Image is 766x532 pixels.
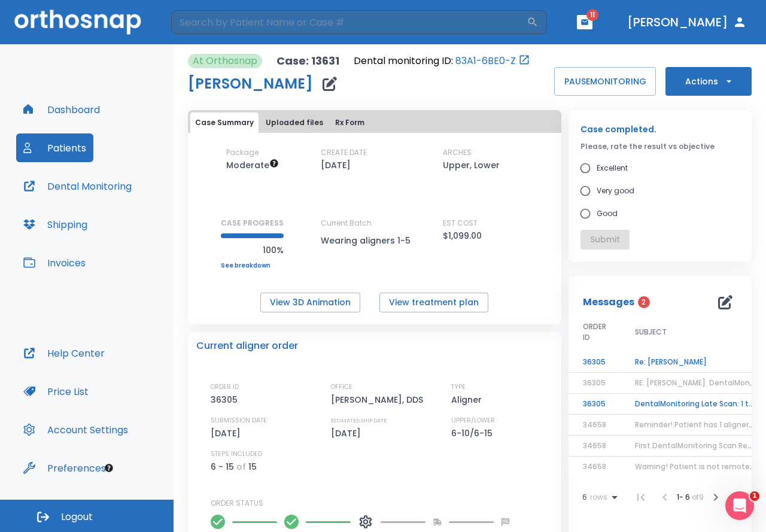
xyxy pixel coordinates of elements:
div: tabs [190,113,559,133]
p: TYPE [451,382,466,393]
p: 6-10/6-15 [451,426,497,440]
p: Current aligner order [196,339,298,353]
button: Price List [16,377,96,406]
span: 34658 [583,461,606,472]
button: Help Center [16,339,112,367]
span: 34658 [583,419,606,430]
td: 36305 [569,394,621,415]
button: PAUSEMONITORING [554,67,656,96]
p: Aligner [451,393,486,407]
p: Current Batch [321,218,428,229]
p: Messages [583,295,634,309]
p: [DATE] [321,158,351,172]
span: rows [587,493,607,501]
button: Case Summary [190,113,259,133]
p: ORDER ID [211,382,239,393]
p: ORDER STATUS [211,498,553,509]
button: Account Settings [16,415,135,444]
p: Please, rate the result vs objective [580,141,740,152]
button: Invoices [16,248,93,277]
p: UPPER/LOWER [451,415,495,426]
p: Wearing aligners 1-5 [321,233,428,248]
p: CASE PROGRESS [221,218,284,229]
p: of [236,460,246,474]
button: Uploaded files [261,113,328,133]
p: [DATE] [331,426,365,440]
span: 36305 [583,378,606,388]
p: SUBMISSION DATE [211,415,267,426]
p: Case completed. [580,122,740,136]
span: Logout [61,510,93,524]
iframe: Intercom live chat [725,491,754,520]
p: $1,099.00 [443,229,482,243]
p: ARCHES [443,147,472,158]
span: Good [597,206,618,221]
p: ESTIMATED SHIP DATE [331,415,387,426]
button: View 3D Animation [260,293,360,312]
a: 83A1-6BE0-Z [455,54,516,68]
p: STEPS INCLUDED [211,449,262,460]
p: 100% [221,243,284,257]
p: Case: 13631 [276,54,339,68]
p: [DATE] [211,426,245,440]
p: CREATE DATE [321,147,367,158]
p: 6 - 15 [211,460,234,474]
p: 15 [248,460,257,474]
p: [PERSON_NAME], DDS [331,393,427,407]
button: Patients [16,133,93,162]
button: View treatment plan [379,293,488,312]
span: 34658 [583,440,606,451]
td: 36305 [569,352,621,373]
span: 1 [750,491,759,501]
button: Dashboard [16,95,107,124]
div: Tooltip anchor [104,463,114,473]
p: Dental monitoring ID: [354,54,453,68]
span: Up to 20 Steps (40 aligners) [226,159,279,171]
span: 2 [638,296,650,308]
span: of 9 [692,492,704,502]
button: Rx Form [330,113,369,133]
div: Open patient in dental monitoring portal [354,54,530,68]
button: Shipping [16,210,95,239]
span: 11 [586,9,598,21]
span: ORDER ID [583,321,606,343]
span: 6 [582,493,587,501]
span: SUBJECT [635,327,667,338]
p: EST COST [443,218,478,229]
p: Package [226,147,259,158]
span: 1 - 6 [677,492,692,502]
img: Orthosnap [14,10,141,34]
button: Preferences [16,454,113,482]
p: OFFICE [331,382,352,393]
h1: [PERSON_NAME] [188,77,313,91]
span: Excellent [597,161,628,175]
span: Very good [597,184,634,198]
p: At Orthosnap [193,54,257,68]
input: Search by Patient Name or Case # [171,10,527,34]
a: See breakdown [221,262,284,269]
button: Dental Monitoring [16,172,139,200]
button: Actions [665,67,752,96]
p: 36305 [211,393,242,407]
p: Upper, Lower [443,158,500,172]
button: [PERSON_NAME] [622,11,752,33]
